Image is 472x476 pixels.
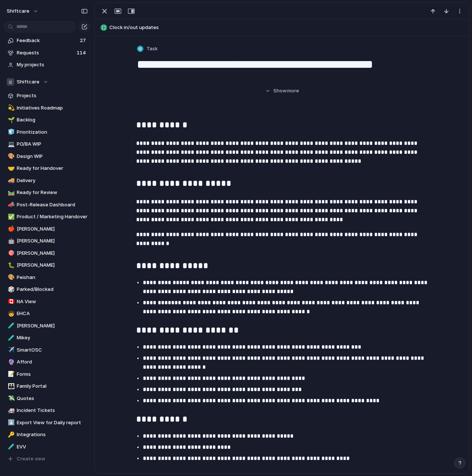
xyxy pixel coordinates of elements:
[4,284,90,295] a: 🎲Parked/Blocked
[4,308,90,319] a: 🧒EHCA
[17,250,88,257] span: [PERSON_NAME]
[109,24,466,31] span: Clock in/out updates
[7,395,14,402] button: 💸
[17,407,88,414] span: Incident Tickets
[80,37,87,44] span: 27
[8,140,13,149] div: 💻
[4,139,90,150] a: 💻PO/BA WIP
[8,104,13,112] div: 💫
[17,346,88,354] span: SmartOSC
[17,213,88,220] span: Product / Marketing Handover
[7,358,14,366] button: 🔮
[4,163,90,174] a: 🤝Ready for Handover
[8,164,13,173] div: 🤝
[135,44,160,54] button: Task
[17,201,88,209] span: Post-Release Dashboard
[4,345,90,356] a: ✈️SmartOSC
[8,176,13,185] div: 🚚
[7,310,14,317] button: 🧒
[273,87,287,95] span: Show
[8,418,13,427] div: ⬇️
[4,59,90,70] a: My projects
[17,189,88,196] span: Ready for Review
[8,188,13,197] div: 🛤️
[4,260,90,271] div: 🐛[PERSON_NAME]
[17,177,88,184] span: Delivery
[4,199,90,210] a: 📣Post-Release Dashboard
[8,237,13,245] div: 🤖
[7,225,14,233] button: 🍎
[7,7,29,15] span: shiftcare
[17,298,88,305] span: NA View
[17,322,88,330] span: [PERSON_NAME]
[8,321,13,330] div: 🧪
[7,431,14,438] button: 🔑
[4,356,90,368] a: 🔮Afford
[17,334,88,342] span: Mikey
[17,78,39,86] span: Shiftcare
[17,310,88,317] span: EHCA
[4,320,90,331] div: 🧪[PERSON_NAME]
[4,114,90,126] a: 🌱Backlog
[7,128,14,136] button: 🧊
[4,248,90,259] div: 🎯[PERSON_NAME]
[17,358,88,366] span: Afford
[4,272,90,283] a: 🎨Peishan
[7,286,14,293] button: 🎲
[8,273,13,282] div: 🎨
[17,431,88,438] span: Integrations
[4,369,90,380] div: 📝Forms
[8,249,13,257] div: 🎯
[4,47,90,58] a: Requests114
[8,285,13,294] div: 🎲
[4,127,90,138] a: 🧊Prioritization
[77,49,87,57] span: 114
[17,419,88,426] span: Export View for Daily report
[8,297,13,306] div: 🇨🇦
[7,383,14,390] button: 👪
[8,310,13,318] div: 🧒
[7,165,14,172] button: 🤝
[4,223,90,235] div: 🍎[PERSON_NAME]
[17,61,88,69] span: My projects
[8,128,13,136] div: 🧊
[8,382,13,391] div: 👪
[7,443,14,451] button: 🧪
[7,419,14,426] button: ⬇️
[8,213,13,221] div: ✅
[8,334,13,342] div: 🧪
[17,286,88,293] span: Parked/Blocked
[4,151,90,162] a: 🎨Design WIP
[4,393,90,404] a: 💸Quotes
[4,441,90,453] a: 🧪EVV
[7,274,14,281] button: 🎨
[7,201,14,209] button: 📣
[17,153,88,160] span: Design WIP
[7,104,14,112] button: 💫
[4,102,90,114] a: 💫Initiatives Roadmap
[7,189,14,196] button: 🛤️
[8,394,13,403] div: 💸
[4,453,90,464] button: Create view
[7,346,14,354] button: ✈️
[8,152,13,161] div: 🎨
[17,443,88,451] span: EVV
[4,405,90,416] a: 🚑Incident Tickets
[7,177,14,184] button: 🚚
[4,187,90,198] div: 🛤️Ready for Review
[17,165,88,172] span: Ready for Handover
[4,175,90,186] div: 🚚Delivery
[17,92,88,99] span: Projects
[17,49,74,57] span: Requests
[17,128,88,136] span: Prioritization
[7,153,14,160] button: 🎨
[8,406,13,415] div: 🚑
